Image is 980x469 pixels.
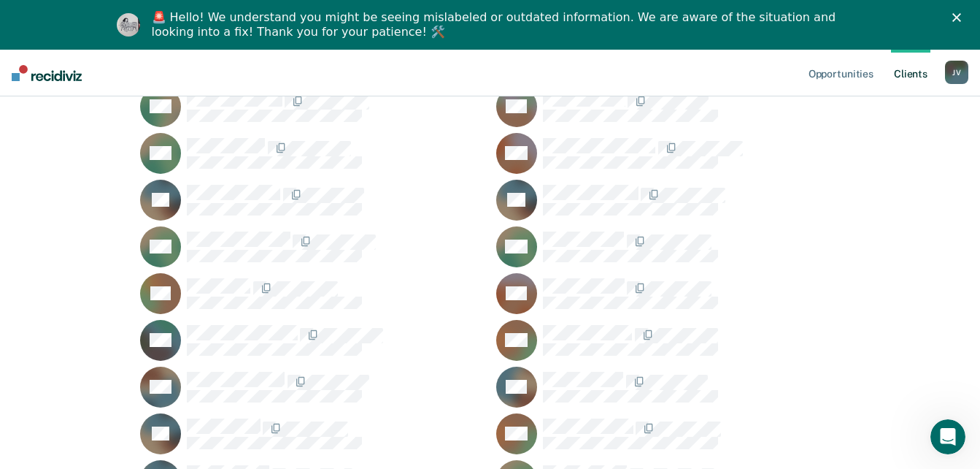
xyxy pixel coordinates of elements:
[945,61,968,84] div: J V
[117,13,140,37] img: Profile image for Kim
[806,50,876,96] a: Opportunities
[891,50,930,96] a: Clients
[12,65,82,81] img: Recidiviz
[945,61,968,84] button: JV
[152,10,841,39] div: 🚨 Hello! We understand you might be seeing mislabeled or outdated information. We are aware of th...
[930,419,965,454] iframe: Intercom live chat
[952,13,967,22] div: Close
